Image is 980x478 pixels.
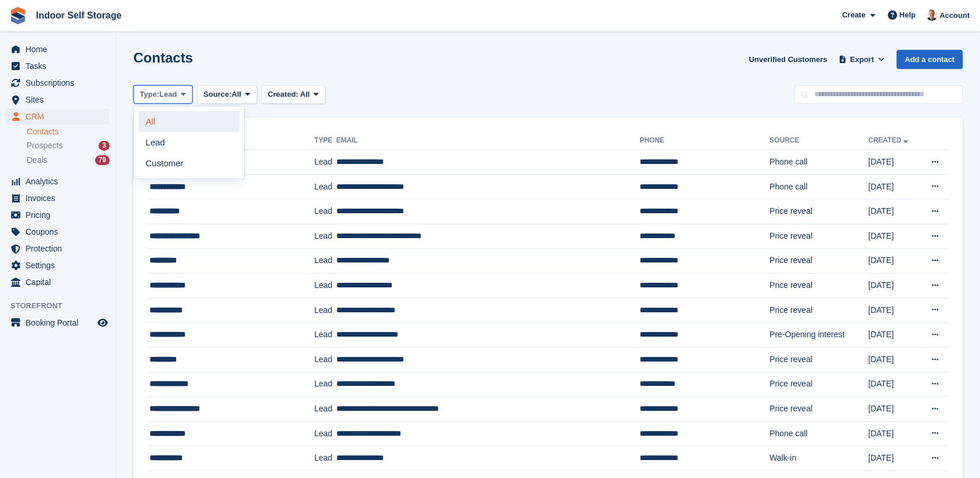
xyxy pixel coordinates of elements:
span: Prospects [27,140,63,151]
td: [DATE] [868,273,919,298]
span: Tasks [26,58,95,74]
button: Created: All [262,85,325,104]
td: [DATE] [868,323,919,348]
a: menu [6,207,110,223]
a: menu [6,92,110,108]
td: Price reveal [770,199,868,224]
td: Price reveal [770,273,868,298]
span: Pricing [26,207,95,223]
td: [DATE] [868,347,919,372]
span: Help [899,9,916,21]
a: Contacts [27,126,110,137]
td: Phone call [770,174,868,199]
span: Coupons [26,224,95,240]
h1: Contacts [133,50,193,65]
button: Export [836,50,887,69]
a: menu [6,257,110,273]
td: [DATE] [868,249,919,273]
th: Phone [640,132,770,150]
td: Lead [314,174,336,199]
span: Settings [26,257,95,273]
span: Capital [26,274,95,290]
span: Account [939,10,970,21]
a: menu [6,190,110,206]
span: Booking Portal [26,315,95,331]
span: Lead [159,89,177,100]
td: Walk-in [770,446,868,471]
td: Price reveal [770,298,868,323]
span: Invoices [26,190,95,206]
td: [DATE] [868,199,919,224]
td: Price reveal [770,224,868,249]
td: [DATE] [868,421,919,446]
td: Lead [314,323,336,348]
th: Type [314,132,336,150]
span: Created: [268,90,299,98]
a: menu [6,58,110,74]
td: [DATE] [868,150,919,175]
a: menu [6,224,110,240]
td: [DATE] [868,298,919,323]
span: Create [842,9,865,21]
a: All [139,111,239,132]
a: menu [6,315,110,331]
a: menu [6,41,110,57]
td: Phone call [770,150,868,175]
span: Type: [140,89,159,100]
a: Deals 79 [27,154,110,166]
a: Preview store [96,316,110,330]
td: [DATE] [868,224,919,249]
span: Subscriptions [26,75,95,91]
td: Lead [314,421,336,446]
td: [DATE] [868,174,919,199]
td: Lead [314,273,336,298]
td: Price reveal [770,347,868,372]
td: Lead [314,199,336,224]
a: menu [6,173,110,189]
td: Price reveal [770,397,868,422]
td: [DATE] [868,372,919,397]
span: Sites [26,92,95,108]
a: Add a contact [896,50,963,69]
td: Lead [314,347,336,372]
button: Source: All [197,85,257,104]
th: Email [336,132,640,150]
td: [DATE] [868,397,919,422]
td: Lead [314,298,336,323]
span: Protection [26,240,95,257]
td: Lead [314,224,336,249]
a: Created [868,136,910,144]
button: Type: Lead [133,85,193,104]
td: Price reveal [770,249,868,273]
a: menu [6,240,110,257]
a: Indoor Self Storage [31,6,126,25]
div: 79 [95,155,110,165]
span: Deals [27,155,48,166]
a: Unverified Customers [744,50,832,69]
span: Storefront [10,300,115,312]
img: Tim Bishop [926,9,938,21]
a: menu [6,108,110,125]
span: Source: [204,89,231,100]
td: Lead [314,397,336,422]
span: CRM [26,108,95,125]
td: Lead [314,446,336,471]
td: Pre-Opening interest [770,323,868,348]
a: Customer [139,153,239,174]
a: Prospects 3 [27,140,110,152]
div: 3 [99,141,110,151]
td: Phone call [770,421,868,446]
th: Source [770,132,868,150]
span: Home [26,41,95,57]
span: All [300,90,310,98]
a: menu [6,75,110,91]
a: menu [6,274,110,290]
span: Export [850,54,874,65]
td: Lead [314,372,336,397]
img: stora-icon-8386f47178a22dfd0bd8f6a31ec36ba5ce8667c1dd55bd0f319d3a0aa187defe.svg [9,7,27,24]
td: Lead [314,249,336,273]
td: Price reveal [770,372,868,397]
span: All [231,89,241,100]
a: Lead [139,132,239,153]
span: Analytics [26,173,95,189]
